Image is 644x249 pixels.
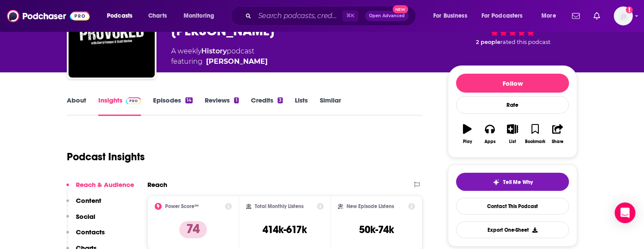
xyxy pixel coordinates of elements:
[98,96,141,116] a: InsightsPodchaser Pro
[463,139,472,144] div: Play
[201,47,227,55] a: History
[541,10,556,22] span: More
[165,203,199,209] h2: Power Score™
[456,221,569,238] button: Export One-Sheet
[320,96,341,116] a: Similar
[614,6,633,25] img: User Profile
[184,10,214,22] span: Monitoring
[67,150,145,163] h1: Podcast Insights
[147,181,167,189] h2: Reach
[456,74,569,93] button: Follow
[206,56,268,67] a: Scott Horton
[365,11,409,21] button: Open AdvancedNew
[369,14,405,18] span: Open Advanced
[66,181,134,196] button: Reach & Audience
[456,96,569,114] div: Rate
[7,8,90,24] img: Podchaser - Follow, Share and Rate Podcasts
[626,6,633,13] svg: Add a profile image
[178,9,225,23] button: open menu
[239,6,424,26] div: Search podcasts, credits, & more...
[503,179,533,186] span: Tell Me Why
[171,56,268,67] span: featuring
[234,97,238,103] div: 1
[547,118,569,149] button: Share
[255,203,303,209] h2: Total Monthly Listens
[456,118,478,149] button: Play
[101,9,144,23] button: open menu
[481,10,523,22] span: For Podcasters
[179,221,207,238] p: 74
[456,173,569,191] button: tell me why sparkleTell Me Why
[476,9,535,23] button: open menu
[552,139,563,144] div: Share
[524,118,546,149] button: Bookmark
[255,9,342,23] input: Search podcasts, credits, & more...
[185,97,193,103] div: 14
[107,10,132,22] span: Podcasts
[205,96,238,116] a: Reviews1
[263,223,307,236] h3: 414k-617k
[76,181,134,189] p: Reach & Audience
[347,203,394,209] h2: New Episode Listens
[525,139,545,144] div: Bookmark
[359,223,394,236] h3: 50k-74k
[478,118,501,149] button: Apps
[76,228,105,236] p: Contacts
[500,39,550,45] span: rated this podcast
[143,9,172,23] a: Charts
[67,96,86,116] a: About
[66,212,95,228] button: Social
[501,118,524,149] button: List
[66,196,101,212] button: Content
[614,6,633,25] span: Logged in as evankrask
[615,202,635,223] div: Open Intercom Messenger
[148,10,167,22] span: Charts
[76,196,101,205] p: Content
[278,97,283,103] div: 3
[342,10,358,22] span: ⌘ K
[476,39,500,45] span: 2 people
[590,9,603,23] a: Show notifications dropdown
[251,96,283,116] a: Credits3
[171,46,268,67] div: A weekly podcast
[456,198,569,215] a: Contact This Podcast
[126,97,141,104] img: Podchaser Pro
[393,5,408,13] span: New
[76,212,95,221] p: Social
[493,179,500,186] img: tell me why sparkle
[485,139,496,144] div: Apps
[569,9,583,23] a: Show notifications dropdown
[295,96,308,116] a: Lists
[433,10,467,22] span: For Business
[614,6,633,25] button: Show profile menu
[153,96,193,116] a: Episodes14
[427,9,478,23] button: open menu
[509,139,516,144] div: List
[66,228,105,244] button: Contacts
[535,9,567,23] button: open menu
